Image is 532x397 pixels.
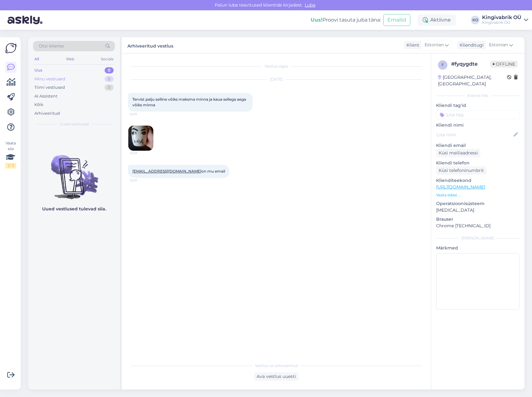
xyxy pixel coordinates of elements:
div: 0 [105,67,114,73]
div: Uus [34,67,42,73]
a: Kingivabrik OÜKingivabrik OÜ [482,15,528,25]
div: Aktiivne [418,14,456,26]
div: All [33,55,40,63]
p: Chrome [TECHNICAL_ID] [436,223,520,229]
span: 11:07 [130,151,154,156]
button: Emailid [383,14,410,26]
div: Kingivabrik OÜ [482,15,521,20]
img: No chats [28,144,120,200]
p: [MEDICAL_DATA] [436,207,520,214]
div: Vestlus algas [128,63,425,69]
div: Proovi tasuta juba täna: [311,16,381,24]
a: [URL][DOMAIN_NAME] [436,184,485,190]
span: Tervist palju selline võiks maksma minna ja kaua sellega aega võiks minna [132,97,247,107]
div: Tiimi vestlused [34,84,65,91]
div: Kingivabrik OÜ [482,20,521,25]
div: KO [471,16,480,24]
img: Attachment [128,126,153,151]
p: Operatsioonisüsteem [436,200,520,207]
div: [GEOGRAPHIC_DATA], [GEOGRAPHIC_DATA] [438,74,507,87]
p: Vaata edasi ... [436,192,520,198]
span: f [441,63,444,67]
span: Uued vestlused [60,121,89,127]
span: Offline [490,61,518,68]
div: 2 / 3 [5,163,16,168]
p: Kliendi email [436,142,520,149]
div: Klient [404,42,419,48]
span: Otsi kliente [39,43,64,49]
span: Estonian [425,42,444,48]
span: Luba [303,2,317,8]
p: Kliendi telefon [436,160,520,166]
div: # fyqygdte [451,60,490,68]
span: 11:07 [130,178,153,183]
p: Uued vestlused tulevad siia. [42,206,106,212]
div: Klienditugi [457,42,484,48]
div: Vaata siia [5,140,16,168]
div: [DATE] [128,77,425,82]
p: Brauser [436,216,520,223]
p: Kliendi nimi [436,122,520,128]
div: Küsi meiliaadressi [436,149,480,157]
input: Lisa tag [436,110,520,119]
span: Vestlus on arhiveeritud [255,363,298,369]
span: 11:07 [130,112,153,117]
label: Arhiveeritud vestlus [127,41,173,49]
p: Klienditeekond [436,177,520,184]
p: Kliendi tag'id [436,102,520,109]
div: Minu vestlused [34,76,65,82]
p: Märkmed [436,245,520,251]
a: [EMAIL_ADDRESS][DOMAIN_NAME] [132,169,201,173]
div: AI Assistent [34,93,57,99]
span: Estonian [489,42,508,48]
div: Kliendi info [436,93,520,98]
input: Lisa nimi [436,131,512,138]
span: on mu email [132,169,225,173]
img: Askly Logo [5,42,17,54]
div: Ava vestlus uuesti [254,372,298,381]
div: Socials [100,55,115,63]
div: Web [65,55,76,63]
div: 0 [105,76,114,82]
div: Kõik [34,102,43,108]
div: 0 [105,84,114,91]
div: [PERSON_NAME] [436,235,520,241]
div: Küsi telefoninumbrit [436,166,486,175]
div: Arhiveeritud [34,110,60,117]
b: Uus! [311,17,323,23]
